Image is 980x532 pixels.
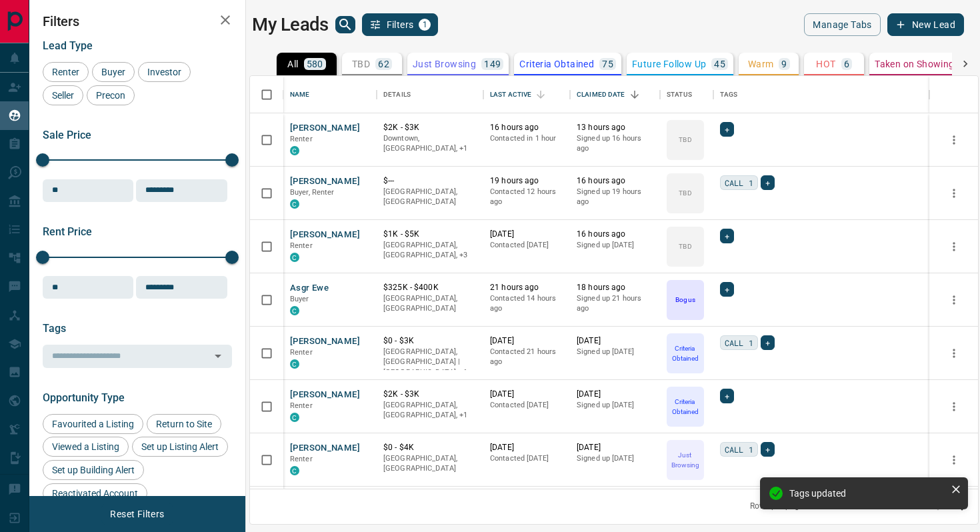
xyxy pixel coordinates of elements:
[47,488,143,499] span: Reactivated Account
[290,455,313,463] span: Renter
[383,347,477,378] p: Toronto
[290,241,313,250] span: Renter
[944,237,964,257] button: more
[714,59,725,69] p: 45
[362,13,439,36] button: Filters1
[725,443,753,456] span: CALL 1
[679,135,691,145] p: TBD
[490,347,563,367] p: Contacted 21 hours ago
[490,293,563,314] p: Contacted 14 hours ago
[43,129,91,141] span: Sale Price
[816,59,835,69] p: HOT
[490,240,563,251] p: Contacted [DATE]
[944,450,964,470] button: more
[290,466,299,475] div: condos.ca
[725,389,729,403] span: +
[490,442,563,453] p: [DATE]
[490,389,563,400] p: [DATE]
[383,76,411,113] div: Details
[750,501,806,512] p: Rows per page:
[290,135,313,143] span: Renter
[383,240,477,261] p: West End, Midtown | Central, Toronto
[490,133,563,144] p: Contacted in 1 hour
[92,62,135,82] div: Buyer
[307,59,323,69] p: 580
[531,85,550,104] button: Sort
[748,59,774,69] p: Warm
[283,76,377,113] div: Name
[290,229,360,241] button: [PERSON_NAME]
[420,20,429,29] span: 1
[632,59,706,69] p: Future Follow Up
[725,283,729,296] span: +
[137,441,223,452] span: Set up Listing Alert
[43,62,89,82] div: Renter
[43,483,147,503] div: Reactivated Account
[290,306,299,315] div: condos.ca
[577,240,653,251] p: Signed up [DATE]
[290,335,360,348] button: [PERSON_NAME]
[43,225,92,238] span: Rent Price
[383,293,477,314] p: [GEOGRAPHIC_DATA], [GEOGRAPHIC_DATA]
[765,443,770,456] span: +
[668,343,703,363] p: Criteria Obtained
[761,335,775,350] div: +
[290,401,313,410] span: Renter
[490,400,563,411] p: Contacted [DATE]
[383,122,477,133] p: $2K - $3K
[804,13,880,36] button: Manage Tabs
[667,76,692,113] div: Status
[47,465,139,475] span: Set up Building Alert
[490,453,563,464] p: Contacted [DATE]
[577,293,653,314] p: Signed up 21 hours ago
[151,419,217,429] span: Return to Site
[765,336,770,349] span: +
[101,503,173,525] button: Reset Filters
[290,122,360,135] button: [PERSON_NAME]
[725,123,729,136] span: +
[944,343,964,363] button: more
[43,13,232,29] h2: Filters
[47,419,139,429] span: Favourited a Listing
[490,335,563,347] p: [DATE]
[519,59,594,69] p: Criteria Obtained
[290,295,309,303] span: Buyer
[383,175,477,187] p: $---
[577,133,653,154] p: Signed up 16 hours ago
[43,85,83,105] div: Seller
[43,322,66,335] span: Tags
[290,348,313,357] span: Renter
[944,183,964,203] button: more
[252,14,329,35] h1: My Leads
[47,67,84,77] span: Renter
[679,188,691,198] p: TBD
[875,59,959,69] p: Taken on Showings
[668,450,703,470] p: Just Browsing
[725,176,753,189] span: CALL 1
[483,76,570,113] div: Last Active
[138,62,191,82] div: Investor
[290,199,299,209] div: condos.ca
[577,389,653,400] p: [DATE]
[660,76,713,113] div: Status
[383,229,477,240] p: $1K - $5K
[143,67,186,77] span: Investor
[789,488,945,499] div: Tags updated
[377,76,483,113] div: Details
[290,413,299,422] div: condos.ca
[577,335,653,347] p: [DATE]
[761,175,775,190] div: +
[413,59,476,69] p: Just Browsing
[383,335,477,347] p: $0 - $3K
[713,76,929,113] div: Tags
[761,442,775,457] div: +
[720,122,734,137] div: +
[147,414,221,434] div: Return to Site
[577,175,653,187] p: 16 hours ago
[720,389,734,403] div: +
[577,400,653,411] p: Signed up [DATE]
[577,187,653,207] p: Signed up 19 hours ago
[944,290,964,310] button: more
[383,442,477,453] p: $0 - $4K
[725,336,753,349] span: CALL 1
